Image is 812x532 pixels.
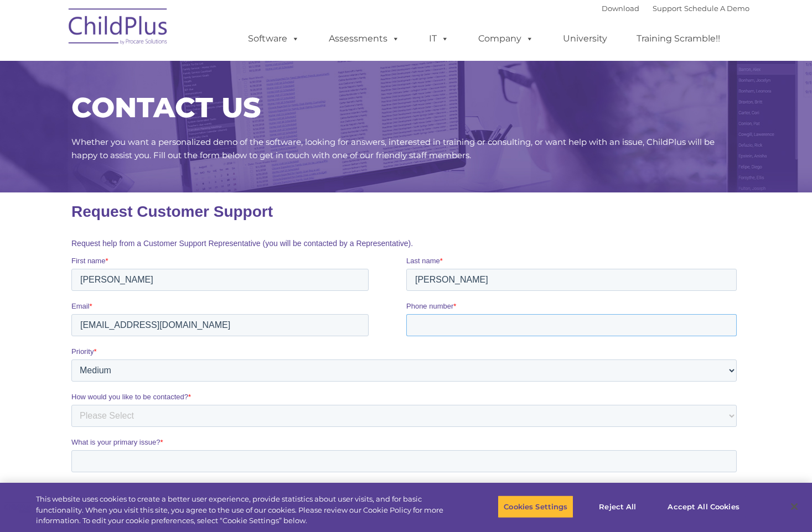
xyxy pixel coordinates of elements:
span: Whether you want a personalized demo of the software, looking for answers, interested in training... [71,137,715,160]
a: Schedule A Demo [684,4,749,13]
a: IT [418,28,460,50]
button: Reject All [583,495,652,518]
span: CONTACT US [71,91,261,124]
button: Accept All Cookies [661,495,745,518]
div: This website uses cookies to create a better user experience, provide statistics about user visit... [36,494,447,526]
font: | [602,4,749,13]
a: Software [237,28,311,50]
img: ChildPlus by Procare Solutions [63,1,174,56]
a: University [552,28,618,50]
button: Close [782,494,806,519]
a: Training Scramble!! [625,28,731,50]
a: Assessments [318,28,411,50]
a: Company [467,28,545,50]
button: Cookies Settings [498,495,573,518]
a: Support [653,4,682,13]
a: Download [602,4,639,13]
